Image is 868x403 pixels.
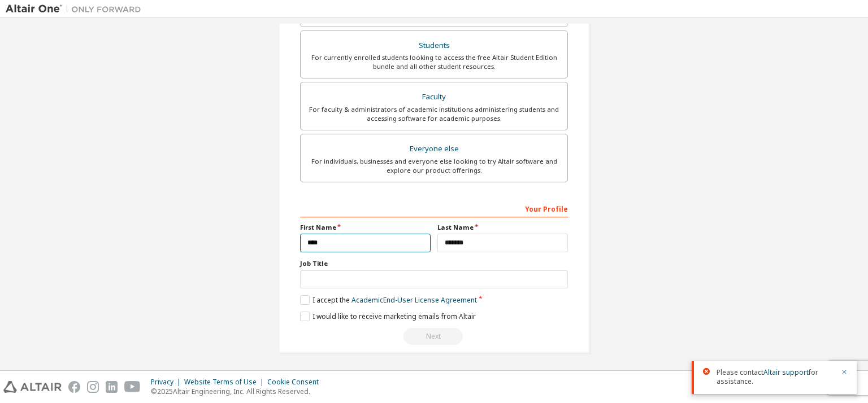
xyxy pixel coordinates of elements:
[124,381,141,393] img: youtube.svg
[151,378,184,387] div: Privacy
[307,89,561,105] div: Faculty
[763,367,809,377] a: Altair support
[184,378,267,387] div: Website Terms of Use
[300,199,568,217] div: Your Profile
[87,381,99,393] img: instagram.svg
[151,387,325,396] p: © 2025 Altair Engineering, Inc. All Rights Reserved.
[300,312,476,321] label: I would like to receive marketing emails from Altair
[300,328,568,345] div: You need to provide your academic email
[106,381,118,393] img: linkedin.svg
[351,295,477,305] a: Academic End-User License Agreement
[307,105,561,123] div: For faculty & administrators of academic institutions administering students and accessing softwa...
[307,141,561,157] div: Everyone else
[267,378,325,387] div: Cookie Consent
[3,381,62,393] img: altair_logo.svg
[307,53,561,71] div: For currently enrolled students looking to access the free Altair Student Edition bundle and all ...
[68,381,80,393] img: facebook.svg
[307,38,561,54] div: Students
[6,3,147,15] img: Altair One
[437,223,568,232] label: Last Name
[300,223,431,232] label: First Name
[300,295,477,305] label: I accept the
[717,368,834,386] span: Please contact for assistance.
[300,259,568,268] label: Job Title
[307,157,561,175] div: For individuals, businesses and everyone else looking to try Altair software and explore our prod...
